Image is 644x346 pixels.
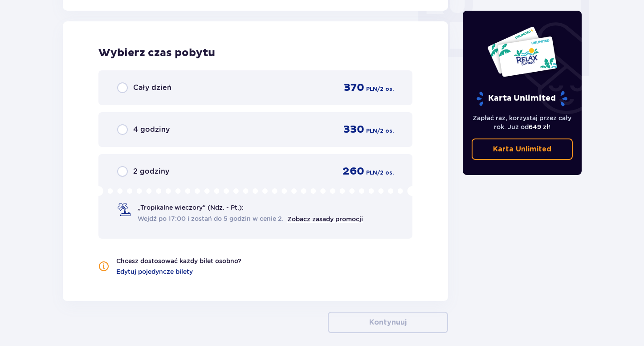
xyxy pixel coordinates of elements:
[138,214,284,223] span: Wejdź po 17:00 i zostań do 5 godzin w cenie 2.
[342,165,364,178] p: 260
[472,138,573,160] a: Karta Unlimited
[344,81,364,94] p: 370
[343,123,364,136] p: 330
[377,85,394,93] p: / 2 os.
[138,203,244,212] p: „Tropikalne wieczory" (Ndz. - Pt.):
[529,123,549,130] span: 649 zł
[116,267,193,276] a: Edytuj pojedyncze bilety
[493,144,551,154] p: Karta Unlimited
[369,318,407,327] p: Kontynuuj
[366,127,377,135] p: PLN
[328,312,448,333] button: Kontynuuj
[133,83,171,93] p: Cały dzień
[116,256,241,265] p: Chcesz dostosować każdy bilet osobno?
[476,91,568,106] p: Karta Unlimited
[377,127,394,135] p: / 2 os.
[287,216,363,223] a: Zobacz zasady promocji
[366,85,377,93] p: PLN
[366,169,377,177] p: PLN
[133,167,169,176] p: 2 godziny
[133,125,170,134] p: 4 godziny
[377,169,394,177] p: / 2 os.
[98,46,412,60] p: Wybierz czas pobytu
[472,114,573,131] p: Zapłać raz, korzystaj przez cały rok. Już od !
